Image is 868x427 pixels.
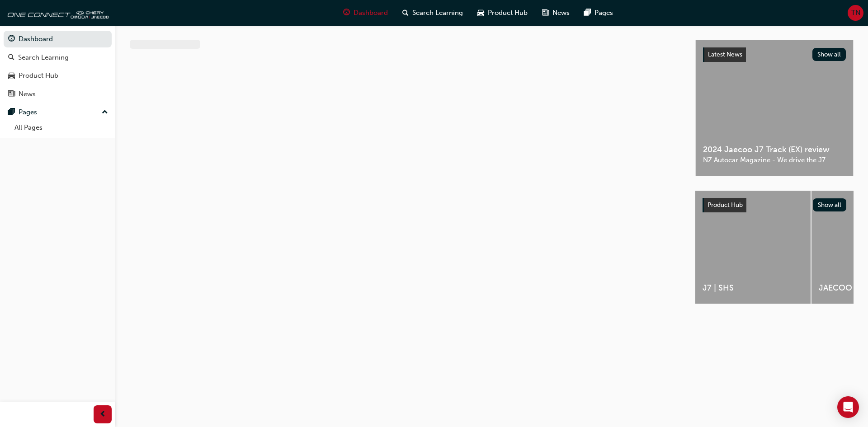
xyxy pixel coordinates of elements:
a: Product HubShow all [703,198,846,212]
a: Latest NewsShow all [703,47,846,62]
a: All Pages [11,121,112,135]
span: Dashboard [354,8,388,18]
a: J7 | SHS [695,191,811,304]
span: guage-icon [8,35,15,43]
span: car-icon [8,72,15,80]
button: TN [848,5,863,21]
span: news-icon [8,90,15,99]
span: up-icon [102,107,108,118]
span: 2024 Jaecoo J7 Track (EX) review [703,145,846,155]
span: search-icon [402,7,409,19]
span: Pages [594,8,613,18]
span: car-icon [477,7,484,19]
div: Search Learning [18,52,69,63]
a: Dashboard [4,31,112,47]
span: Product Hub [708,201,743,209]
a: news-iconNews [535,4,577,22]
span: Product Hub [488,8,528,18]
span: pages-icon [584,7,591,19]
span: guage-icon [343,7,350,19]
a: News [4,86,112,103]
div: News [19,89,36,99]
a: Latest NewsShow all2024 Jaecoo J7 Track (EX) reviewNZ Autocar Magazine - We drive the J7. [695,40,854,176]
a: Search Learning [4,49,112,66]
a: car-iconProduct Hub [470,4,535,22]
button: DashboardSearch LearningProduct HubNews [4,29,112,104]
img: oneconnect [5,4,108,22]
button: Pages [4,104,112,121]
button: Show all [812,48,846,61]
button: Show all [813,198,847,211]
div: Product Hub [19,70,58,81]
a: pages-iconPages [577,4,620,22]
span: NZ Autocar Magazine - We drive the J7. [703,155,846,165]
a: search-iconSearch Learning [395,4,470,22]
span: search-icon [8,54,14,62]
a: Product Hub [4,67,112,84]
div: Pages [19,107,37,117]
span: J7 | SHS [703,283,803,293]
span: News [552,8,570,18]
span: prev-icon [99,409,106,420]
span: Latest News [708,51,742,58]
span: news-icon [542,7,549,19]
span: pages-icon [8,108,15,117]
div: Open Intercom Messenger [837,396,859,418]
a: guage-iconDashboard [336,4,395,22]
span: Search Learning [412,8,463,18]
span: TN [851,8,860,18]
